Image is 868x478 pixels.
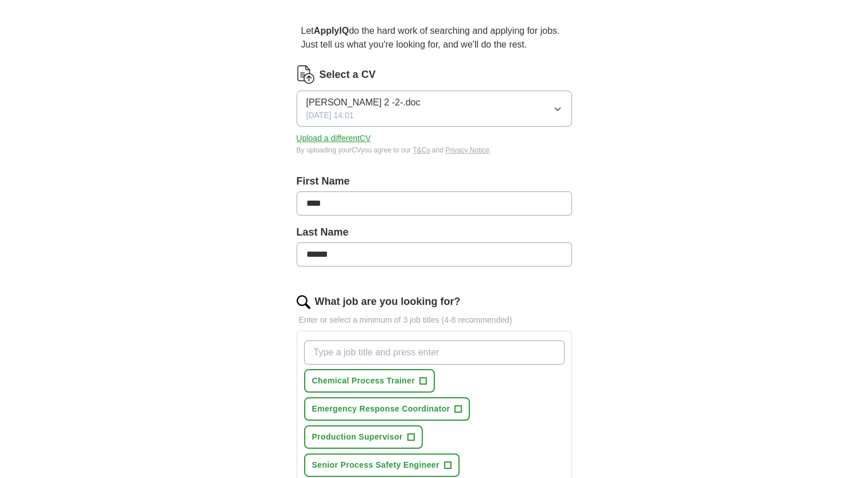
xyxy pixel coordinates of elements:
input: Type a job title and press enter [304,340,565,365]
p: Enter or select a minimum of 3 job titles (4-8 recommended) [297,314,572,326]
button: Upload a differentCV [297,132,371,144]
span: Chemical Process Trainer [312,375,415,387]
img: search.png [297,295,310,309]
label: What job are you looking for? [315,294,461,309]
button: Chemical Process Trainer [304,369,435,393]
div: By uploading your CV you agree to our and . [297,145,572,155]
button: Senior Process Safety Engineer [304,453,460,477]
p: Let do the hard work of searching and applying for jobs. Just tell us what you're looking for, an... [297,19,572,56]
button: Production Supervisor [304,425,423,449]
label: Last Name [297,225,572,240]
button: [PERSON_NAME] 2 -2-.doc[DATE] 14:01 [297,91,572,127]
span: Senior Process Safety Engineer [312,459,439,471]
a: Privacy Notice [445,146,489,154]
label: First Name [297,174,572,189]
a: T&Cs [412,146,430,154]
span: Emergency Response Coordinator [312,403,450,415]
button: Emergency Response Coordinator [304,397,470,421]
label: Select a CV [320,67,376,83]
span: [PERSON_NAME] 2 -2-.doc [306,96,421,109]
strong: ApplyIQ [314,26,349,36]
span: [DATE] 14:01 [306,109,354,122]
img: CV Icon [297,65,315,84]
span: Production Supervisor [312,431,403,443]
